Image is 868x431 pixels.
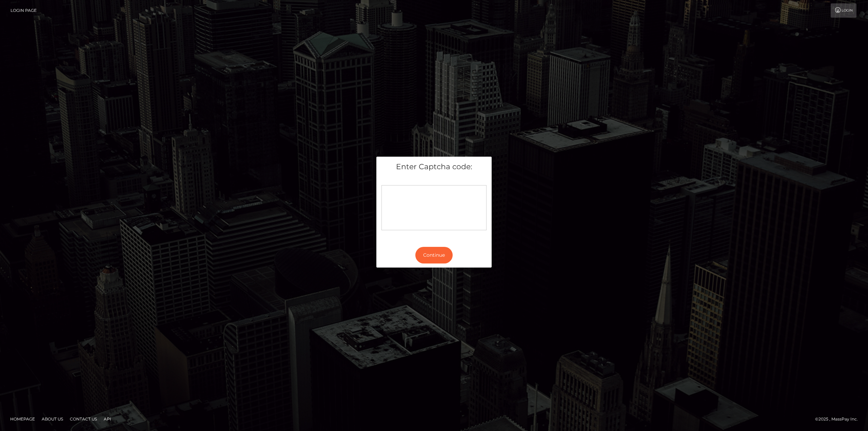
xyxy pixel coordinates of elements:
a: Login Page [11,3,37,18]
button: Continue [415,247,453,263]
div: © 2025 , MassPay Inc. [815,415,863,423]
h5: Enter Captcha code: [381,162,487,172]
a: Contact Us [67,414,100,424]
div: Captcha widget loading... [381,185,487,230]
a: Login [831,3,856,18]
a: About Us [39,414,66,424]
a: Homepage [7,414,38,424]
a: API [101,414,114,424]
